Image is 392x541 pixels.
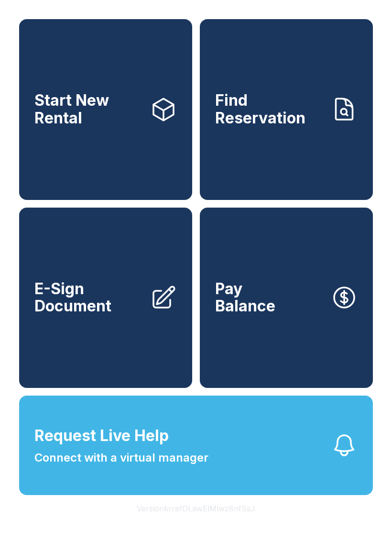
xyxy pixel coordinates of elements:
a: Find Reservation [200,19,373,200]
span: Pay Balance [215,280,275,315]
a: Start New Rental [19,19,192,200]
button: PayBalance [200,208,373,388]
span: Find Reservation [215,92,323,127]
span: Request Live Help [34,424,169,447]
button: VersionkrrefDLawElMlwz8nfSsJ [129,495,263,522]
a: E-Sign Document [19,208,192,388]
span: Start New Rental [34,92,142,127]
span: E-Sign Document [34,280,142,315]
span: Connect with a virtual manager [34,449,208,466]
button: Request Live HelpConnect with a virtual manager [19,396,373,495]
